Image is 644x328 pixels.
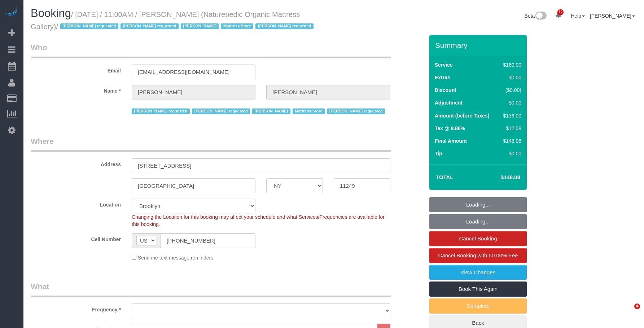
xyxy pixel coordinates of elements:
[634,303,640,309] span: 4
[429,265,527,280] a: View Changes
[500,112,521,119] div: $136.00
[161,233,255,248] input: Cell Number
[435,125,465,132] label: Tax @ 8.88%
[525,13,547,19] a: Beta
[435,61,453,68] label: Service
[438,252,518,258] span: Cancel Booking with 50.00% Fee
[435,41,523,49] h3: Summary
[31,7,71,19] span: Booking
[619,303,637,321] iframe: Intercom live chat
[435,99,463,106] label: Adjustment
[25,303,126,313] label: Frequency *
[25,65,126,74] label: Email
[435,74,450,81] label: Extras
[56,23,316,31] span: /
[435,112,489,119] label: Amount (before Taxes)
[500,87,521,94] div: ($0.00)
[500,137,521,145] div: $148.08
[255,23,314,29] span: [PERSON_NAME] requested
[435,137,467,145] label: Final Amount
[132,65,255,79] input: Email
[31,10,316,31] small: / [DATE] / 11:00AM / [PERSON_NAME] (Naturepedic Organic Mattress Gallery)
[435,87,456,94] label: Discount
[132,214,385,227] span: Changing the Location for this booking may affect your schedule and what Services/Frequencies are...
[293,108,325,114] span: Mattress Store
[327,108,385,114] span: [PERSON_NAME] requested
[500,150,521,157] div: $0.00
[266,85,390,99] input: Last Name
[500,61,521,68] div: $160.00
[181,23,219,29] span: [PERSON_NAME]
[132,108,190,114] span: [PERSON_NAME] requested
[429,248,527,263] a: Cancel Booking with 50.00% Fee
[429,282,527,297] a: Book This Again
[435,150,442,157] label: Tip
[60,23,118,29] span: [PERSON_NAME] requested
[500,99,521,106] div: $0.00
[252,108,290,114] span: [PERSON_NAME]
[429,231,527,246] a: Cancel Booking
[121,23,179,29] span: [PERSON_NAME] requested
[500,125,521,132] div: $12.08
[25,233,126,243] label: Cell Number
[25,199,126,208] label: Location
[221,23,253,29] span: Mattress Store
[590,13,635,19] a: [PERSON_NAME]
[571,13,585,19] a: Help
[31,136,391,152] legend: Where
[138,255,213,261] span: Send me text message reminders
[25,158,126,168] label: Address
[436,174,454,180] strong: Total
[192,108,250,114] span: [PERSON_NAME] requested
[552,7,566,23] a: 12
[479,174,520,181] h4: $148.08
[557,9,564,15] span: 12
[500,74,521,81] div: $0.00
[31,42,391,58] legend: Who
[132,178,255,193] input: City
[25,85,126,94] label: Name *
[535,12,547,21] img: New interface
[132,85,255,99] input: First Name
[31,281,391,297] legend: What
[4,7,19,17] img: Automaid Logo
[334,178,390,193] input: Zip Code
